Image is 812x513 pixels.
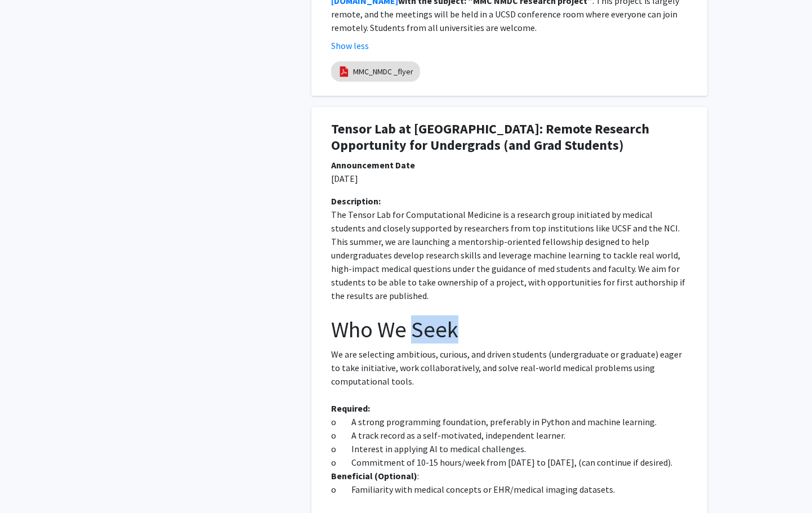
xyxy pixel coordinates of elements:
[331,121,688,154] h1: Tensor Lab at [GEOGRAPHIC_DATA]: Remote Research Opportunity for Undergrads (and Grad Students)
[331,158,688,172] div: Announcement Date
[331,470,417,481] strong: Beneficial (Optional)
[8,462,48,505] iframe: Chat
[331,208,688,302] p: The Tensor Lab for Computational Medicine is a research group initiated by medical students and c...
[331,483,688,496] p: o Familiarity with medical concepts or EHR/medical imaging datasets.
[338,65,350,78] img: pdf_icon.png
[331,403,370,414] strong: Required:
[331,316,688,343] h1: Who We Seek
[353,66,413,78] a: MMC_NMDC _flyer
[331,194,688,208] div: Description:
[331,39,369,52] button: Show less
[331,172,688,185] p: [DATE]
[331,469,688,483] p: :
[331,456,688,469] p: o Commitment of 10-15 hours/week from [DATE] to [DATE], (can continue if desired).
[331,429,688,442] p: o A track record as a self-motivated, independent learner.
[331,442,688,456] p: o Interest in applying AI to medical challenges.
[331,347,688,388] p: We are selecting ambitious, curious, and driven students (undergraduate or graduate) eager to tak...
[331,415,688,429] p: o A strong programming foundation, preferably in Python and machine learning.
